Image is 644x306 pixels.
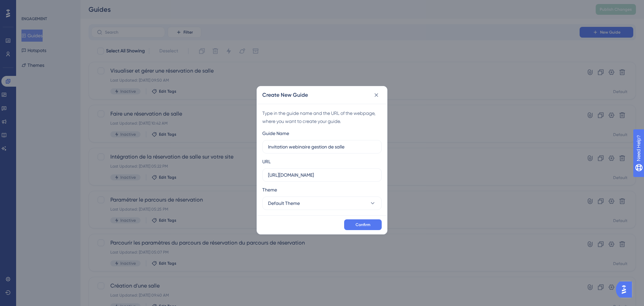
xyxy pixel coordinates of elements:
[268,199,300,207] span: Default Theme
[268,171,376,179] input: https://www.example.com
[262,129,289,137] div: Guide Name
[262,109,382,125] div: Type in the guide name and the URL of the webpage, where you want to create your guide.
[356,222,370,227] span: Confirm
[262,158,271,166] div: URL
[262,91,308,99] h2: Create New Guide
[262,186,277,194] span: Theme
[16,2,42,10] span: Need Help?
[268,143,376,150] input: How to Create
[616,279,636,300] iframe: UserGuiding AI Assistant Launcher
